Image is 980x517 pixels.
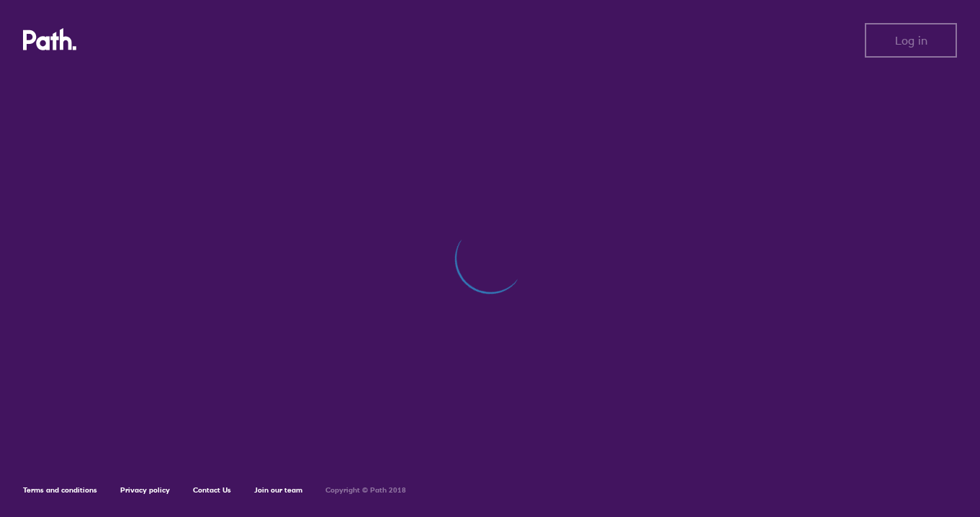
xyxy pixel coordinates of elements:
a: Terms and conditions [23,485,97,495]
a: Contact Us [193,485,231,495]
button: Log in [865,23,957,58]
h6: Copyright © Path 2018 [325,486,406,495]
a: Privacy policy [120,485,170,495]
a: Join our team [254,485,302,495]
span: Log in [895,34,927,47]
